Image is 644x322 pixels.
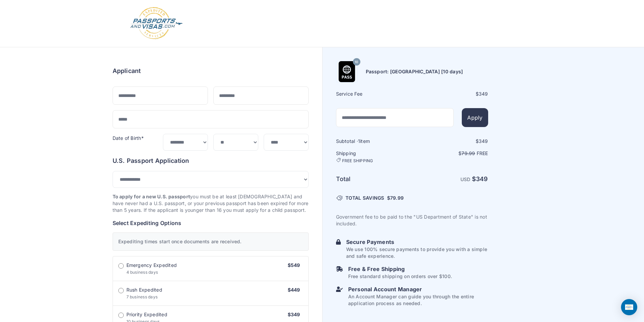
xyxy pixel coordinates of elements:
[355,58,358,67] span: 10
[461,150,475,156] span: 79.99
[358,138,360,144] span: 1
[288,287,300,293] span: $449
[348,265,452,273] h6: Free & Free Shipping
[348,273,452,280] p: Free standard shipping on orders over $100.
[126,287,162,293] span: Rush Expedited
[288,262,300,268] span: $549
[348,293,488,307] p: An Account Manager can guide you through the entire application process as needed.
[336,138,411,145] h6: Subtotal · item
[113,232,309,251] div: Expediting times start once documents are received.
[413,150,488,157] p: $
[345,195,384,201] span: TOTAL SAVINGS
[126,294,158,299] span: 7 business days
[336,214,488,227] p: Government fee to be paid to the "US Department of State" is not included.
[346,246,488,259] p: We use 100% secure payments to provide you with a simple and safe experience.
[460,176,471,182] span: USD
[113,219,309,227] h6: Select Expediting Options
[387,195,404,201] span: $
[336,174,411,184] h6: Total
[113,193,309,214] p: you must be at least [DEMOGRAPHIC_DATA] and have never had a U.S. passport, or your previous pass...
[413,91,488,97] div: $
[346,238,488,246] h6: Secure Payments
[126,262,177,269] span: Emergency Expedited
[336,150,411,164] h6: Shipping
[366,68,463,75] h6: Passport: [GEOGRAPHIC_DATA] [10 days]
[479,91,488,97] span: 349
[390,195,404,201] span: 79.99
[462,108,488,127] button: Apply
[288,312,300,317] span: $349
[113,135,144,141] label: Date of Birth*
[336,61,357,82] img: Product Name
[348,285,488,293] h6: Personal Account Manager
[472,175,488,182] strong: $
[477,150,488,156] span: Free
[126,311,167,318] span: Priority Expedited
[113,66,141,76] h6: Applicant
[479,138,488,144] span: 349
[621,299,637,315] div: Open Intercom Messenger
[342,158,373,164] span: FREE SHIPPING
[129,7,183,40] img: Logo
[413,138,488,145] div: $
[476,175,488,182] span: 349
[113,156,309,166] h6: U.S. Passport Application
[113,194,190,199] strong: To apply for a new U.S. passport
[336,91,411,97] h6: Service Fee
[126,270,158,275] span: 4 business days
